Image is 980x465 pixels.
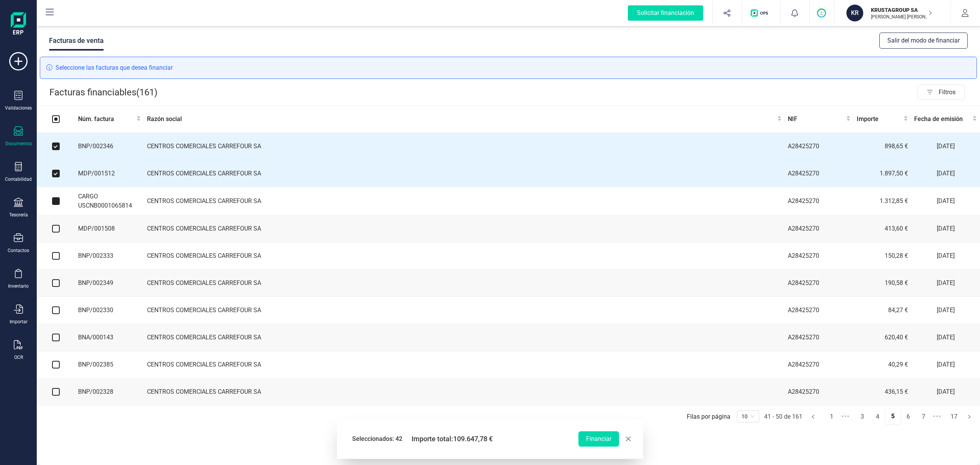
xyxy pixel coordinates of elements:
[911,378,980,406] td: [DATE]
[785,187,854,215] td: A28425270
[931,409,943,424] span: •••
[785,351,854,378] td: A28425270
[811,414,815,419] span: left
[911,351,980,378] td: [DATE]
[144,187,785,215] td: CENTROS COMERCIALES CARREFOUR SA
[911,187,980,215] td: [DATE]
[946,409,962,424] li: 17
[8,283,29,289] div: Inventario
[75,242,144,270] td: BNP/002333
[75,215,144,242] td: MDP/001508
[75,324,144,351] td: BNA/000143
[857,115,902,124] span: Importe
[785,324,854,351] td: A28425270
[75,351,144,378] td: BNP/002385
[75,133,144,160] td: BNP/002346
[967,414,972,419] span: right
[764,413,802,420] div: 41 - 50 de 161
[911,160,980,187] td: [DATE]
[785,133,854,160] td: A28425270
[75,297,144,324] td: BNP/002330
[824,409,839,424] li: 1
[619,1,712,25] button: Solicitar financiación
[144,242,785,270] td: CENTROS COMERCIALES CARREFOUR SA
[14,354,23,360] div: OCR
[412,434,493,444] span: Importe total:
[742,411,755,422] span: 10
[911,324,980,351] td: [DATE]
[900,409,916,424] li: 6
[144,160,785,187] td: CENTROS COMERCIALES CARREFOUR SA
[40,57,977,79] div: Seleccione las facturas que desea financiar
[947,409,961,424] a: 17
[75,160,144,187] td: MDP/001512
[962,409,977,421] li: Página siguiente
[916,409,931,424] a: 7
[855,409,869,424] a: 3
[49,31,104,51] div: Facturas de venta
[854,270,911,297] td: 190,58 €
[144,270,785,297] td: CENTROS COMERCIALES CARREFOUR SA
[854,351,911,378] td: 40,29 €
[75,270,144,297] td: BNP/002349
[75,187,144,215] td: CARGO USCNB0001065814
[885,409,900,424] a: 5
[11,12,26,37] img: Logo Finanedi
[846,5,863,21] div: KR
[687,413,730,420] div: Filas por página
[854,160,911,187] td: 1.897,50 €
[854,187,911,215] td: 1.312,85 €
[5,141,32,147] div: Documentos
[628,5,703,21] div: Solicitar financiación
[785,215,854,242] td: A28425270
[144,133,785,160] td: CENTROS COMERCIALES CARREFOUR SA
[843,1,941,25] button: KRKRUSTAGROUP SA[PERSON_NAME] [PERSON_NAME]
[785,242,854,270] td: A28425270
[911,133,980,160] td: [DATE]
[939,85,965,100] span: Filtros
[879,33,968,49] button: Salir del modo de financiar
[916,409,931,424] li: 7
[839,409,851,424] span: •••
[8,247,29,254] div: Contactos
[911,297,980,324] td: [DATE]
[785,270,854,297] td: A28425270
[854,133,911,160] td: 898,65 €
[871,6,932,14] p: KRUSTAGROUP SA
[854,324,911,351] td: 620,40 €
[854,378,911,406] td: 436,15 €
[352,434,402,444] span: Seleccionados: 42
[751,9,771,17] img: Logo de OPS
[144,215,785,242] td: CENTROS COMERCIALES CARREFOUR SA
[578,431,619,447] button: Financiar
[5,105,32,111] div: Validaciones
[785,378,854,406] td: A28425270
[144,324,785,351] td: CENTROS COMERCIALES CARREFOUR SA
[854,215,911,242] td: 413,60 €
[824,409,839,424] a: 1
[785,160,854,187] td: A28425270
[453,435,493,443] span: 109.647,78 €
[854,242,911,270] td: 150,28 €
[911,242,980,270] td: [DATE]
[918,85,965,100] button: Filtros
[914,115,971,124] span: Fecha de emisión
[911,215,980,242] td: [DATE]
[10,319,28,325] div: Importar
[788,115,844,124] span: NIF
[147,115,776,124] span: Razón social
[911,270,980,297] td: [DATE]
[805,409,821,424] button: left
[9,212,28,218] div: Tesorería
[962,409,977,424] button: right
[854,409,870,424] li: 3
[49,85,157,100] p: Facturas financiables ( 161 )
[901,409,915,424] a: 6
[144,351,785,378] td: CENTROS COMERCIALES CARREFOUR SA
[870,409,885,424] li: 4
[144,297,785,324] td: CENTROS COMERCIALES CARREFOUR SA
[78,115,135,124] span: Núm. factura
[785,297,854,324] td: A28425270
[737,410,759,422] div: 页码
